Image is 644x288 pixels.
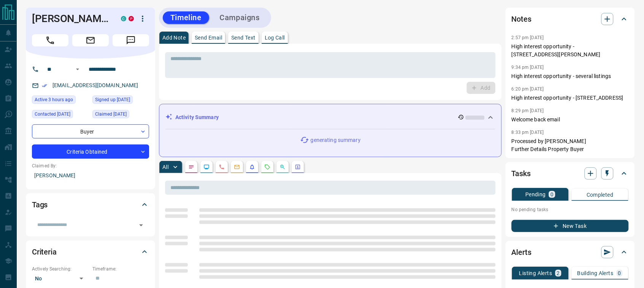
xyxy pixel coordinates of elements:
[32,110,89,121] div: Mon Aug 11 2025
[32,34,68,46] span: Call
[512,35,544,40] p: 2:57 pm [DATE]
[264,164,270,170] svg: Requests
[512,204,629,215] p: No pending tasks
[512,86,544,92] p: 6:20 pm [DATE]
[204,164,210,170] svg: Lead Browsing Activity
[92,110,149,121] div: Wed Sep 01 2021
[32,162,149,169] p: Claimed By:
[92,266,149,272] p: Timeframe:
[512,116,629,124] p: Welcome back email
[525,192,546,197] p: Pending
[136,220,146,231] button: Open
[129,16,134,21] div: property.ca
[618,270,621,276] p: 0
[32,272,89,285] div: No
[512,43,629,59] p: High interest opportunity - [STREET_ADDRESS][PERSON_NAME]
[512,13,531,25] h2: Notes
[32,13,110,25] h1: [PERSON_NAME]
[32,199,48,211] h2: Tags
[32,169,149,182] p: [PERSON_NAME]
[32,95,89,106] div: Thu Aug 14 2025
[95,110,127,118] span: Claimed [DATE]
[92,95,149,106] div: Wed Sep 01 2021
[121,16,126,21] div: condos.ca
[512,65,544,70] p: 9:34 pm [DATE]
[35,96,73,103] span: Active 3 hours ago
[32,246,57,258] h2: Criteria
[162,164,169,170] p: All
[165,110,495,124] div: Activity Summary
[512,164,629,183] div: Tasks
[512,130,544,135] p: 8:33 pm [DATE]
[32,243,149,261] div: Criteria
[95,96,130,103] span: Signed up [DATE]
[557,270,560,276] p: 2
[72,34,109,46] span: Email
[512,72,629,80] p: High interest opportunity - several listings
[265,35,285,40] p: Log Call
[32,124,149,138] div: Buyer
[219,164,225,170] svg: Calls
[195,35,222,40] p: Send Email
[32,266,89,272] p: Actively Searching:
[249,164,255,170] svg: Listing Alerts
[188,164,194,170] svg: Notes
[32,145,149,159] div: Criteria Obtained
[73,65,82,74] button: Open
[512,108,544,113] p: 8:29 pm [DATE]
[35,110,70,118] span: Contacted [DATE]
[42,83,47,88] svg: Email Verified
[550,192,553,197] p: 0
[512,167,531,180] h2: Tasks
[512,220,629,232] button: New Task
[163,11,209,24] button: Timeline
[512,246,531,258] h2: Alerts
[175,113,219,121] p: Activity Summary
[295,164,301,170] svg: Agent Actions
[512,243,629,261] div: Alerts
[311,136,361,144] p: generating summary
[113,34,149,46] span: Message
[577,270,614,276] p: Building Alerts
[512,94,629,102] p: High interest opportunity - [STREET_ADDRESS]
[512,137,629,153] p: Processed by [PERSON_NAME] Further Details Property Buyer
[234,164,240,170] svg: Emails
[231,35,256,40] p: Send Text
[280,164,286,170] svg: Opportunities
[212,11,267,24] button: Campaigns
[52,82,138,88] a: [EMAIL_ADDRESS][DOMAIN_NAME]
[519,270,552,276] p: Listing Alerts
[512,10,629,28] div: Notes
[162,35,186,40] p: Add Note
[587,192,614,197] p: Completed
[32,196,149,214] div: Tags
